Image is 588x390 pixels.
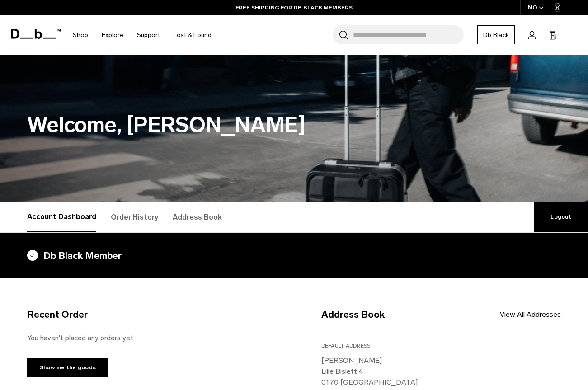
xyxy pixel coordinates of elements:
a: FREE SHIPPING FOR DB BLACK MEMBERS [235,4,353,12]
h1: Welcome, [PERSON_NAME] [27,109,561,141]
a: Address Book [173,202,222,232]
a: Lost & Found [174,19,212,51]
h4: Db Black Member [27,249,561,263]
a: Order History [111,202,158,232]
h4: Recent Order [27,307,88,322]
a: View All Addresses [500,309,561,320]
span: Default Address [321,343,371,349]
a: Explore [102,19,123,51]
a: Show me the goods [27,358,108,377]
nav: Main Navigation [66,15,218,55]
p: You haven't placed any orders yet. [27,333,267,343]
a: Logout [534,202,588,232]
h4: Address Book [321,307,385,322]
a: Support [137,19,160,51]
a: Account Dashboard [27,202,96,232]
a: Db Black [477,25,515,44]
a: Shop [73,19,88,51]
